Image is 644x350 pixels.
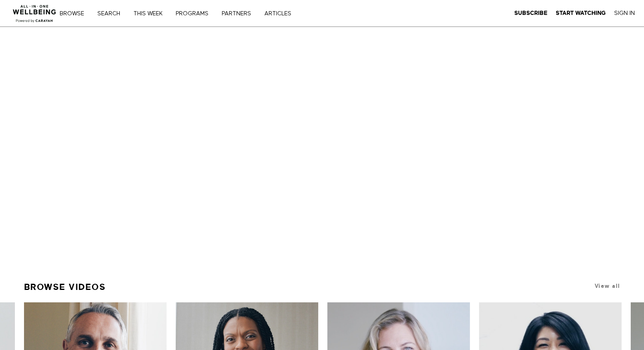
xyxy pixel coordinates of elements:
strong: Subscribe [514,10,547,16]
a: PARTNERS [219,11,260,17]
a: PROGRAMS [173,11,217,17]
a: Browse Videos [24,278,106,296]
nav: Primary [65,9,308,17]
a: Sign In [614,10,635,17]
a: Browse [57,11,93,17]
strong: Start Watching [556,10,606,16]
a: Start Watching [556,10,606,17]
a: ARTICLES [261,11,300,17]
a: Subscribe [514,10,547,17]
a: View all [595,283,620,289]
a: Search [94,11,129,17]
a: THIS WEEK [131,11,171,17]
